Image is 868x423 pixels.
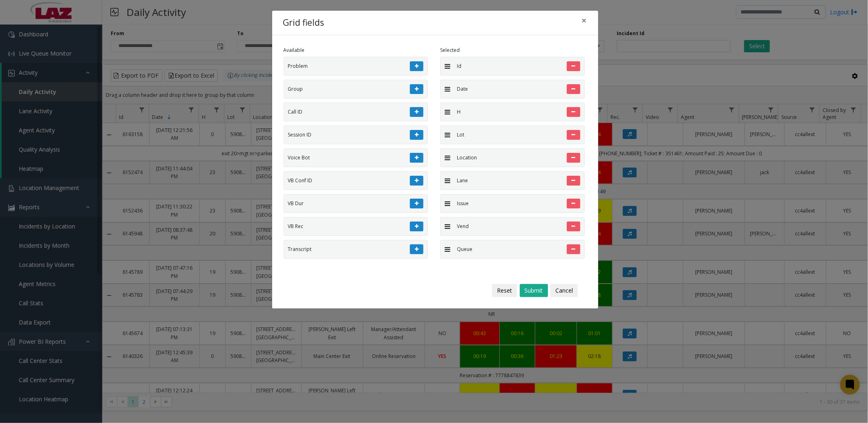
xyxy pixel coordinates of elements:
li: Queue [440,240,585,259]
button: Cancel [550,284,578,297]
li: Lane [440,171,585,190]
li: Location [440,148,585,167]
li: VB Dur [284,194,428,213]
label: Available [284,47,305,54]
li: Call ID [284,103,428,121]
li: Problem [284,57,428,76]
button: Submit [520,284,548,297]
li: VB Rec [284,217,428,236]
h4: Grid fields [283,16,324,29]
li: Issue [440,194,585,213]
li: Transcript [284,240,428,259]
label: Selected [440,47,460,54]
button: Reset [492,284,517,297]
li: VB Conf ID [284,171,428,190]
button: Close [576,11,593,31]
li: Session ID [284,125,428,144]
li: H [440,103,585,121]
li: Group [284,80,428,98]
li: Lot [440,125,585,144]
li: Vend [440,217,585,236]
li: Date [440,80,585,98]
li: Id [440,57,585,76]
li: Voice Bot [284,148,428,167]
span: × [582,15,587,26]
